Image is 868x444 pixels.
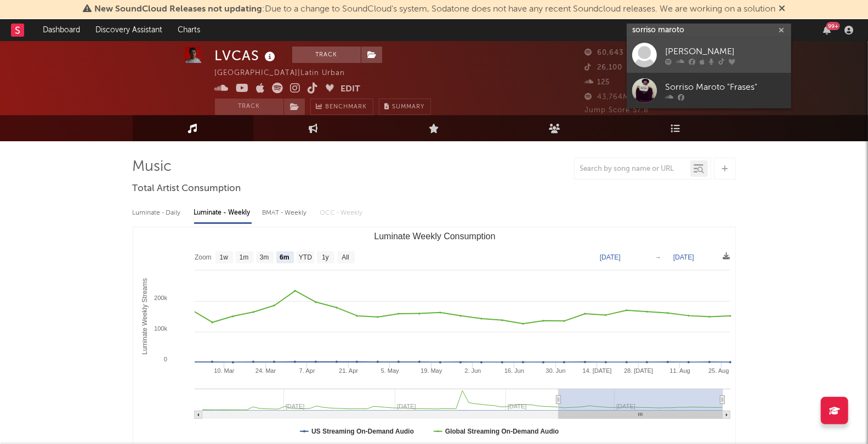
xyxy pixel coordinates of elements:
a: [PERSON_NAME] [627,37,791,73]
text: 200k [154,295,167,301]
text: 19. May [421,367,442,374]
text: 25. Aug [708,367,729,374]
text: [DATE] [600,253,621,261]
text: 0 [163,356,167,362]
text: 1y [322,254,329,262]
text: 5. May [381,367,399,374]
text: 11. Aug [670,367,690,374]
div: [PERSON_NAME] [665,45,786,59]
span: 43,764 Monthly Listeners [585,94,690,101]
button: Summary [379,99,431,115]
text: 30. Jun [546,367,565,374]
text: 16. Jun [504,367,524,374]
text: 2. Jun [464,367,481,374]
span: Total Artist Consumption [133,182,241,195]
text: 3m [259,254,269,262]
input: Search by song name or URL [575,165,690,174]
text: [DATE] [673,253,694,261]
text: Zoom [195,254,212,262]
button: 99+ [823,26,831,34]
text: 6m [280,254,289,262]
span: 125 [585,79,610,86]
button: Track [292,47,361,63]
div: Luminate - Daily [133,204,183,222]
text: YTD [298,254,311,262]
div: Luminate - Weekly [194,204,252,222]
div: [GEOGRAPHIC_DATA] | Latin Urban [215,67,358,80]
text: 14. [DATE] [582,367,611,374]
input: Search for artists [627,24,791,37]
div: LVCAS [215,47,279,65]
span: : Due to a change to SoundCloud's system, Sodatone does not have any recent Soundcloud releases. ... [94,5,775,14]
text: 7. Apr [299,367,315,374]
span: Summary [393,104,425,110]
text: Luminate Weekly Consumption [374,232,495,241]
text: 21. Apr [339,367,358,374]
text: 100k [154,325,167,332]
text: 28. [DATE] [624,367,653,374]
span: Benchmark [326,101,367,114]
span: Dismiss [779,5,785,14]
a: Sorriso Maroto "Frases" [627,73,791,108]
span: 26,100 [585,64,623,71]
text: US Streaming On-Demand Audio [311,428,414,435]
text: Global Streaming On-Demand Audio [445,428,559,435]
text: 1m [239,254,248,262]
div: Sorriso Maroto "Frases" [665,81,786,94]
a: Benchmark [310,99,373,115]
text: Luminate Weekly Streams [140,278,148,355]
text: 1w [219,254,228,262]
button: Track [215,99,283,115]
a: Charts [170,19,208,41]
div: BMAT - Weekly [263,204,309,222]
text: 24. Mar [255,367,276,374]
span: Jump Score: 57.8 [585,107,649,114]
text: All [342,254,349,262]
div: 99 + [826,22,840,30]
span: 60,643 [585,49,624,56]
a: Dashboard [35,19,88,41]
button: Edit [341,83,361,96]
span: New SoundCloud Releases not updating [94,5,262,14]
a: Discovery Assistant [88,19,170,41]
text: → [655,253,661,261]
text: 10. Mar [214,367,235,374]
